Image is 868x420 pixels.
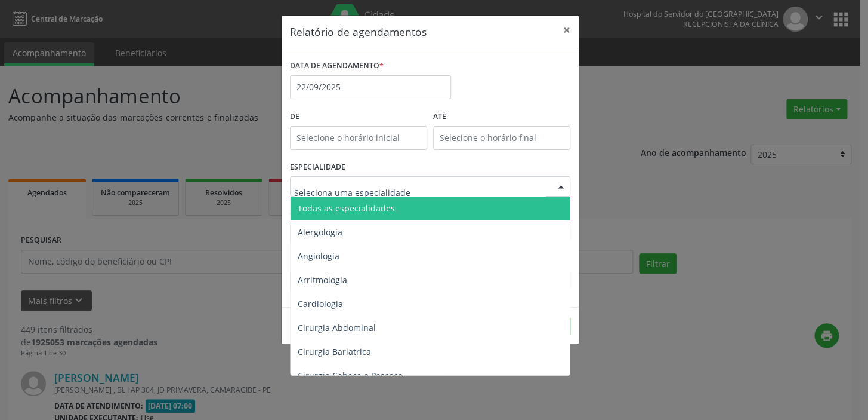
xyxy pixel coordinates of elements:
[294,180,546,204] input: Seleciona uma especialidade
[298,370,403,381] span: Cirurgia Cabeça e Pescoço
[433,108,570,126] label: ATÉ
[298,250,339,262] span: Angiologia
[290,24,427,39] h5: Relatório de agendamentos
[298,346,371,357] span: Cirurgia Bariatrica
[298,298,343,309] span: Cardiologia
[298,322,376,333] span: Cirurgia Abdominal
[290,75,451,99] input: Selecione uma data ou intervalo
[555,16,579,45] button: Close
[433,126,570,150] input: Selecione o horário final
[290,57,384,75] label: DATA DE AGENDAMENTO
[290,108,427,126] label: De
[298,274,347,286] span: Arritmologia
[298,203,395,214] span: Todas as especialidades
[290,158,345,177] label: ESPECIALIDADE
[298,226,342,238] span: Alergologia
[290,126,427,150] input: Selecione o horário inicial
